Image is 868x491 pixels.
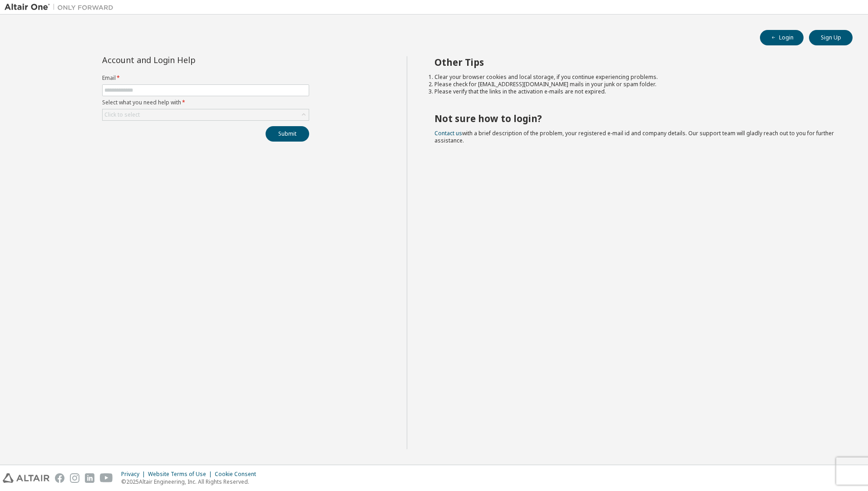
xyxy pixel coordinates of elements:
label: Email [102,74,309,82]
label: Select what you need help with [102,99,309,106]
img: linkedin.svg [85,473,94,483]
div: Cookie Consent [215,471,261,478]
img: altair_logo.svg [3,473,49,483]
li: Please check for [EMAIL_ADDRESS][DOMAIN_NAME] mails in your junk or spam folder. [434,81,837,88]
h2: Not sure how to login? [434,113,837,124]
img: youtube.svg [100,473,113,483]
span: with a brief description of the problem, your registered e-mail id and company details. Our suppo... [434,129,834,144]
button: Submit [266,126,309,142]
p: © 2025 Altair Engineering, Inc. All Rights Reserved. [121,478,261,486]
div: Click to select [104,111,140,118]
div: Click to select [103,109,309,120]
button: Login [760,30,804,45]
img: Altair One [5,3,118,12]
a: Contact us [434,129,462,137]
li: Clear your browser cookies and local storage, if you continue experiencing problems. [434,74,837,81]
li: Please verify that the links in the activation e-mails are not expired. [434,88,837,95]
img: facebook.svg [55,473,64,483]
h2: Other Tips [434,56,837,68]
div: Account and Login Help [102,56,268,64]
div: Privacy [121,471,148,478]
img: instagram.svg [70,473,79,483]
div: Website Terms of Use [148,471,215,478]
button: Sign Up [809,30,853,45]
